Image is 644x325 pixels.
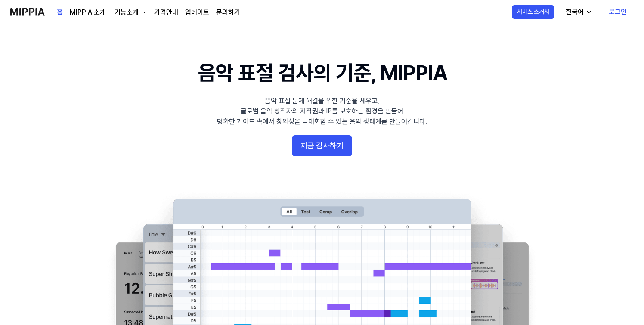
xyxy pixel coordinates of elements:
[217,96,427,127] div: 음악 표절 문제 해결을 위한 기준을 세우고, 글로벌 음악 창작자의 저작권과 IP를 보호하는 환경을 만들어 명확한 가이드 속에서 창의성을 극대화할 수 있는 음악 생태계를 만들어...
[512,5,554,19] button: 서비스 소개서
[185,7,209,18] a: 업데이트
[70,7,106,18] a: MIPPIA 소개
[57,0,63,24] a: 홈
[198,58,446,87] h1: 음악 표절 검사의 기준, MIPPIA
[113,7,147,18] button: 기능소개
[113,7,140,18] div: 기능소개
[154,7,178,18] a: 가격안내
[292,135,352,156] button: 지금 검사하기
[564,7,585,17] div: 한국어
[216,7,240,18] a: 문의하기
[559,3,598,21] button: 한국어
